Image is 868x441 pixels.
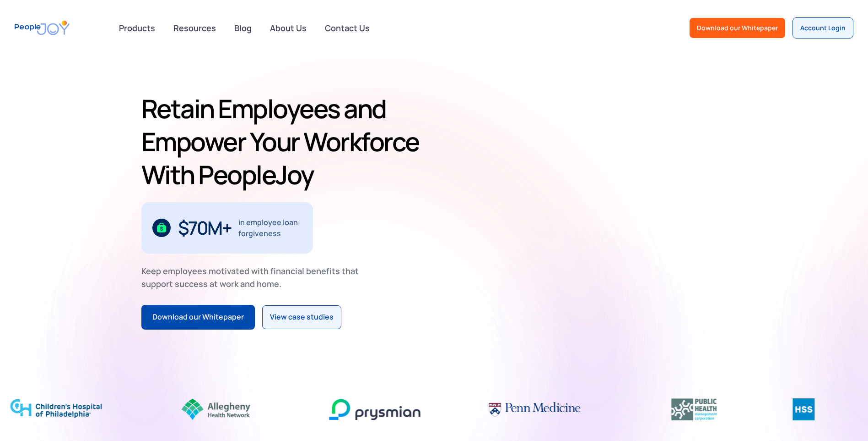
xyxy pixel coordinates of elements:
[800,23,846,33] div: Account Login
[15,15,70,41] a: home
[229,18,257,38] a: Blog
[270,311,334,323] div: View case studies
[793,17,853,39] a: Account Login
[262,305,341,329] a: View case studies
[690,18,785,38] a: Download our Whitepaper
[152,311,244,323] div: Download our Whitepaper
[141,305,255,330] a: Download our Whitepaper
[168,18,221,38] a: Resources
[264,18,312,38] a: About Us
[141,92,431,191] h1: Retain Employees and Empower Your Workforce With PeopleJoy
[113,19,161,37] div: Products
[141,265,367,290] div: Keep employees motivated with financial benefits that support success at work and home.
[697,23,778,33] div: Download our Whitepaper
[238,217,302,239] div: in employee loan forgiveness
[178,220,232,235] div: $70M+
[319,18,375,38] a: Contact Us
[141,202,313,254] div: 1 / 3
